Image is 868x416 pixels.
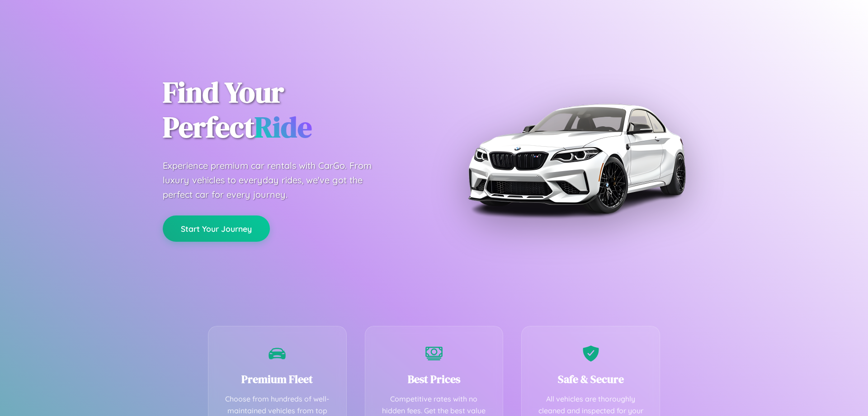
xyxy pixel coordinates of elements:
[535,372,646,387] h3: Safe & Secure
[163,75,420,145] h1: Find Your Perfect
[222,372,333,387] h3: Premium Fleet
[163,158,389,202] p: Experience premium car rentals with CarGo. From luxury vehicles to everyday rides, we've got the ...
[379,372,490,387] h3: Best Prices
[255,107,312,147] span: Ride
[463,45,689,272] img: Premium BMW car rental vehicle
[163,215,270,242] button: Start Your Journey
